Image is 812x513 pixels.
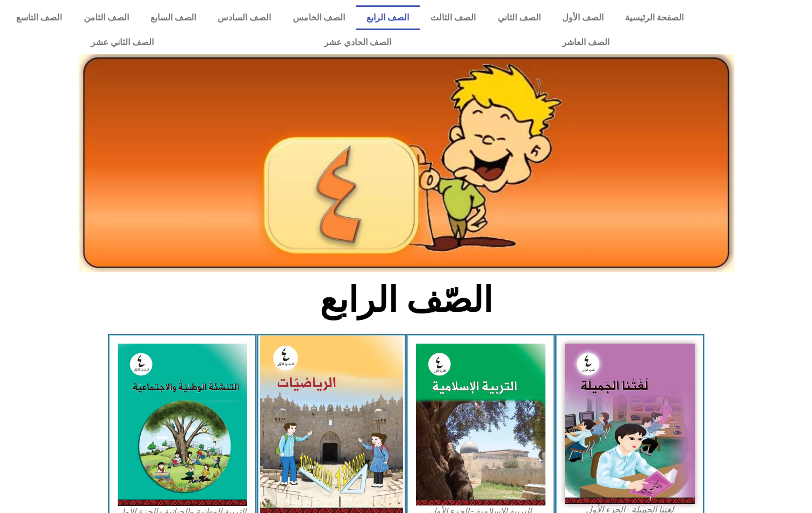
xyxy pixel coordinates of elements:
h2: الصّف الرابع [228,279,584,321]
a: الصف الرابع [356,5,420,30]
a: الصف التاسع [5,5,73,30]
a: الصف الثالث [420,5,486,30]
a: الصف الخامس [282,5,355,30]
a: الصف السابع [140,5,207,30]
a: الصف العاشر [477,30,695,55]
a: الصف الثاني عشر [5,30,239,55]
a: الصف الثاني [486,5,551,30]
a: الصف السادس [207,5,282,30]
a: الصفحة الرئيسية [614,5,694,30]
a: الصف الحادي عشر [239,30,477,55]
a: الصف الأول [551,5,614,30]
a: الصف الثامن [73,5,139,30]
